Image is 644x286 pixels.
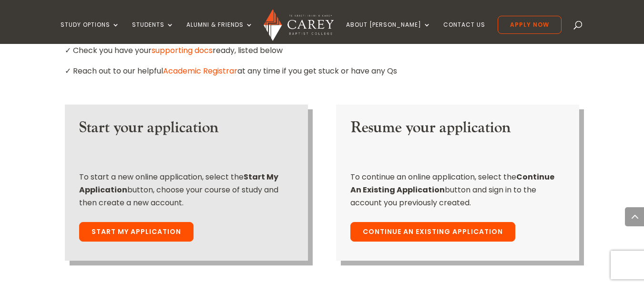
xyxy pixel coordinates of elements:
[65,44,580,64] p: ✓ Check you have your ready, listed below
[350,171,554,195] strong: Continue An Existing Application
[443,21,485,44] a: Contact Us
[350,222,515,242] a: Continue An Existing Application
[79,171,278,195] strong: Start My Application
[350,171,516,182] span: To continue an online application, select the
[132,21,174,44] a: Students
[79,119,294,142] h3: Start your application
[61,21,120,44] a: Study Options
[79,184,278,208] span: button, choose your course of study and then create a new account.
[79,222,194,242] a: Start My Application
[163,65,237,76] a: Academic Registrar
[498,16,562,34] a: Apply Now
[264,9,334,41] img: Carey Baptist College
[350,119,565,142] h3: Resume your application
[152,45,213,56] a: supporting docs
[186,21,253,44] a: Alumni & Friends
[65,64,580,77] p: ✓ Reach out to our helpful at any time if you get stuck or have any Qs
[346,21,431,44] a: About [PERSON_NAME]
[79,171,244,182] span: To start a new online application, select the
